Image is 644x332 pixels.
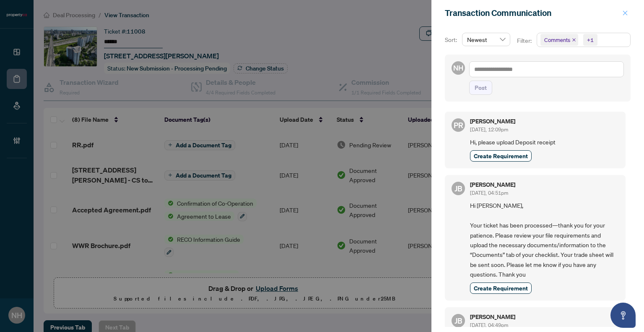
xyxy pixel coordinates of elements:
[470,126,508,133] span: [DATE], 12:09pm
[474,152,528,160] span: Create Requirement
[540,34,578,46] span: Comments
[445,35,459,44] p: Sort:
[470,137,619,147] span: Hi, please upload Deposit receipt
[454,183,462,194] span: JB
[470,190,508,196] span: [DATE], 04:51pm
[454,119,463,131] span: PR
[453,63,463,73] span: NH
[470,282,532,294] button: Create Requirement
[467,33,505,46] span: Newest
[445,7,620,19] div: Transaction Communication
[470,314,515,320] h5: [PERSON_NAME]
[572,38,576,42] span: close
[470,201,619,279] span: Hi [PERSON_NAME], Your ticket has been processed—thank you for your patience. Please review your ...
[474,284,528,293] span: Create Requirement
[470,118,515,124] h5: [PERSON_NAME]
[470,322,508,328] span: [DATE], 04:49pm
[622,10,628,16] span: close
[470,182,515,188] h5: [PERSON_NAME]
[610,303,636,328] button: Open asap
[470,150,532,162] button: Create Requirement
[454,315,462,327] span: JB
[517,36,533,45] p: Filter:
[469,81,492,95] button: Post
[544,36,570,44] span: Comments
[587,36,594,44] div: +1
